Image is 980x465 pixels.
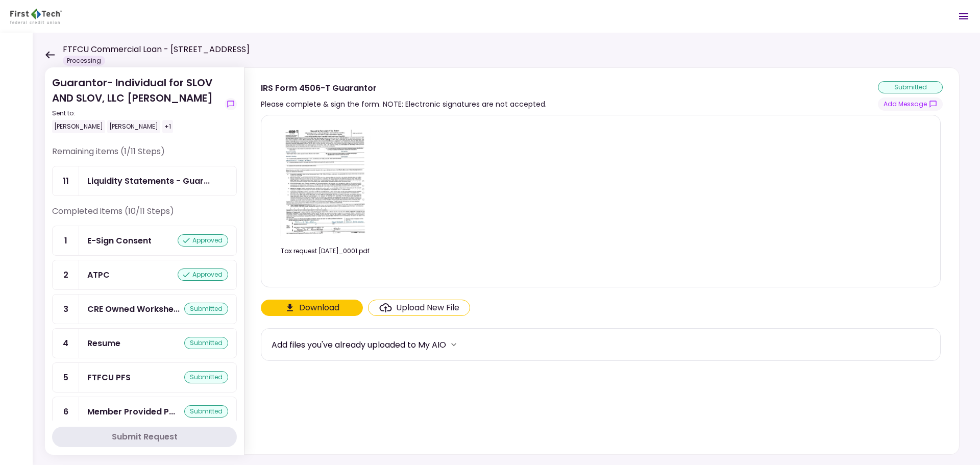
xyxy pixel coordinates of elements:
[87,303,180,315] div: CRE Owned Worksheet
[112,431,178,443] div: Submit Request
[272,247,379,256] div: Tax request Sept 30 2025_0001.pdf
[272,338,446,351] div: Add files you've already uploaded to My AIO
[63,56,105,66] div: Processing
[107,120,160,133] div: [PERSON_NAME]
[52,205,237,226] div: Completed items (10/11 Steps)
[87,337,120,350] div: Resume
[52,328,237,358] a: 4Resumesubmitted
[52,294,237,324] a: 3CRE Owned Worksheetsubmitted
[52,362,237,393] a: 5FTFCU PFSsubmitted
[261,300,363,316] button: Click here to download the document
[878,81,943,93] div: submitted
[52,145,237,166] div: Remaining items (1/11 Steps)
[225,98,237,110] button: show-messages
[53,329,79,358] div: 4
[162,120,173,133] div: +1
[951,4,976,29] button: Open menu
[184,371,228,383] div: submitted
[52,226,237,256] a: 1E-Sign Consentapproved
[261,82,547,94] div: IRS Form 4506-T Guarantor
[53,166,79,195] div: 11
[368,300,470,316] span: Click here to upload the required document
[53,397,79,426] div: 6
[53,226,79,255] div: 1
[261,98,547,110] div: Please complete & sign the form. NOTE: Electronic signatures are not accepted.
[184,337,228,349] div: submitted
[63,43,250,56] h1: FTFCU Commercial Loan - [STREET_ADDRESS]
[184,405,228,418] div: submitted
[184,303,228,315] div: submitted
[52,109,220,118] div: Sent to:
[53,295,79,324] div: 3
[52,120,105,133] div: [PERSON_NAME]
[52,75,220,133] div: Guarantor- Individual for SLOV AND SLOV, LLC [PERSON_NAME]
[446,337,461,352] button: more
[244,67,960,455] div: IRS Form 4506-T GuarantorPlease complete & sign the form. NOTE: Electronic signatures are not acc...
[178,234,228,247] div: approved
[52,166,237,196] a: 11Liquidity Statements - Guarantor
[87,371,131,384] div: FTFCU PFS
[87,175,210,187] div: Liquidity Statements - Guarantor
[878,97,943,111] button: show-messages
[52,397,237,427] a: 6Member Provided PFSsubmitted
[87,405,175,418] div: Member Provided PFS
[53,260,79,289] div: 2
[87,234,152,247] div: E-Sign Consent
[52,427,237,447] button: Submit Request
[396,302,459,314] div: Upload New File
[178,268,228,281] div: approved
[52,260,237,290] a: 2ATPCapproved
[10,9,62,24] img: Partner icon
[53,363,79,392] div: 5
[87,268,110,281] div: ATPC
